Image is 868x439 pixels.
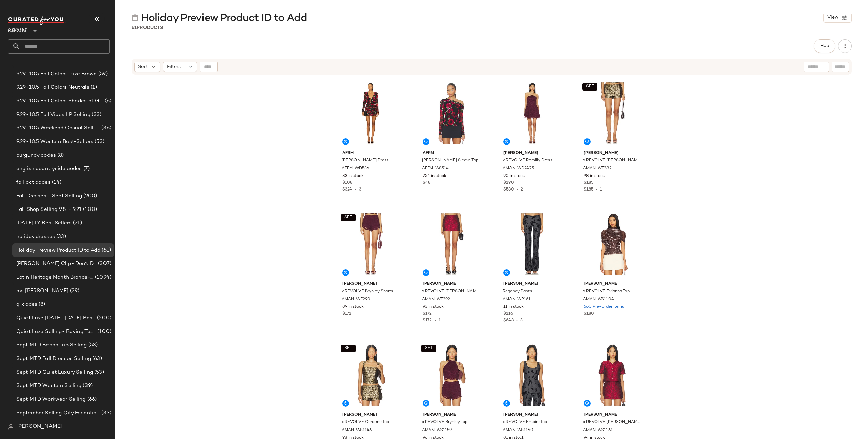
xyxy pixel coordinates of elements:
span: (1) [89,84,97,92]
span: AMAN-WP161 [503,297,531,303]
span: 90 in stock [503,173,525,179]
span: (307) [97,260,111,268]
span: fall act codes [16,179,51,186]
span: (33) [55,233,66,241]
span: [PERSON_NAME] [584,150,641,156]
span: 89 in stock [342,304,364,310]
span: $290 [503,180,514,186]
div: Products [132,24,163,32]
img: AMAN-WS1160_V1.jpg [498,341,566,409]
span: 3 [520,318,523,323]
img: cfy_white_logo.C9jOOHJF.svg [8,16,66,25]
span: • [514,187,521,192]
span: (63) [91,355,102,363]
span: (6) [103,97,111,105]
img: AFFM-WD536_V1.jpg [337,79,405,147]
span: (100) [96,328,111,336]
span: $648 [503,318,514,323]
span: $108 [342,180,352,186]
span: AMAN-WS1104 [583,297,614,303]
img: AMAN-WF290_V1.jpg [337,210,405,278]
span: [PERSON_NAME] [423,412,480,418]
span: (7) [82,165,90,173]
span: 9.29-10.5 Western Best-Sellers [16,138,93,146]
span: SET [425,346,433,351]
span: ms [PERSON_NAME] [16,287,69,295]
span: 1 [439,318,441,323]
span: Holiday Preview Product ID to Add [141,12,307,25]
span: Holiday Preview Product ID to Add [16,246,100,254]
span: x REVOLVE Evianna Top [583,288,630,295]
span: $185 [584,187,593,192]
span: Regency Pants [503,288,532,295]
span: • [352,187,359,192]
span: Fall Shop Selling 9.8. - 9.21 [16,206,82,214]
span: x REVOLVE Romilly Dress [503,158,552,164]
span: [PERSON_NAME] Sleeve Top [422,158,478,164]
span: 9.29-10.5 Fall Colors Luxe Brown [16,70,97,78]
span: $185 [584,180,593,186]
span: 11 in stock [503,304,524,310]
span: 9.29-10.5 Fall Vibes LP Selling [16,111,90,119]
img: AMAN-WP161_V1.jpg [498,210,566,278]
span: View [827,15,838,20]
span: Sept MTD Quiet Luxury Selling [16,368,93,376]
span: (100) [82,206,97,214]
span: $172 [423,311,432,317]
span: AFRM [423,150,480,156]
span: 9.29-10.5 Weekend Casual Selling [16,124,100,132]
span: AMAN-WS1160 [503,427,533,434]
span: AMAN-WF282 [583,166,612,172]
span: $180 [584,311,594,317]
span: Quiet Luxe Selling- Buying Team [16,328,96,336]
span: $172 [342,311,351,317]
span: x REVOLVE Brynley Top [422,419,467,425]
img: AMAN-WD2425_V1.jpg [498,79,566,147]
span: AMAN-WS1161 [583,427,613,434]
span: 83 in stock [342,173,364,179]
span: [PERSON_NAME] [342,281,400,287]
button: SET [421,345,436,352]
span: AFFM-WS514 [422,166,449,172]
span: 2 [521,187,523,192]
span: (33) [90,111,101,119]
span: 9.29-10.5 Fall Colors Neutrals [16,84,89,92]
span: (14) [51,179,62,186]
span: english countryside codes [16,165,82,173]
span: • [593,187,600,192]
span: 93 in stock [423,304,444,310]
span: [PERSON_NAME] Clip- Don't Delete [16,260,97,268]
span: $324 [342,187,352,192]
span: (61) [100,246,111,254]
span: (1094) [94,274,111,281]
span: (66) [86,396,97,403]
span: ql codes [16,301,37,308]
span: 3 [359,187,361,192]
span: [PERSON_NAME] [503,150,561,156]
span: September Selling City Essentials LP [16,409,100,417]
span: SET [344,346,352,351]
span: AMAN-WF292 [422,297,450,303]
span: [PERSON_NAME] [342,412,400,418]
span: AMAN-WS1146 [342,427,372,434]
span: (21) [72,219,82,227]
span: (36) [100,124,111,132]
span: Revolve [8,23,27,35]
span: (8) [56,152,64,159]
span: [PERSON_NAME] Dress [342,158,388,164]
span: $48 [423,180,430,186]
span: 254 in stock [423,173,446,179]
span: (33) [100,409,111,417]
span: [PERSON_NAME] [503,412,561,418]
button: SET [341,214,356,221]
span: Hub [820,43,829,49]
span: 98 in stock [584,173,605,179]
img: AMAN-WS1161_V1.jpg [578,341,647,409]
img: AMAN-WS1159_V1.jpg [417,341,485,409]
span: x REVOLVE Ceronne Top [342,419,389,425]
span: Filters [167,63,181,71]
span: AMAN-WD2425 [503,166,534,172]
span: 1 [600,187,602,192]
span: AMAN-WS1159 [422,427,452,434]
span: (29) [69,287,79,295]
